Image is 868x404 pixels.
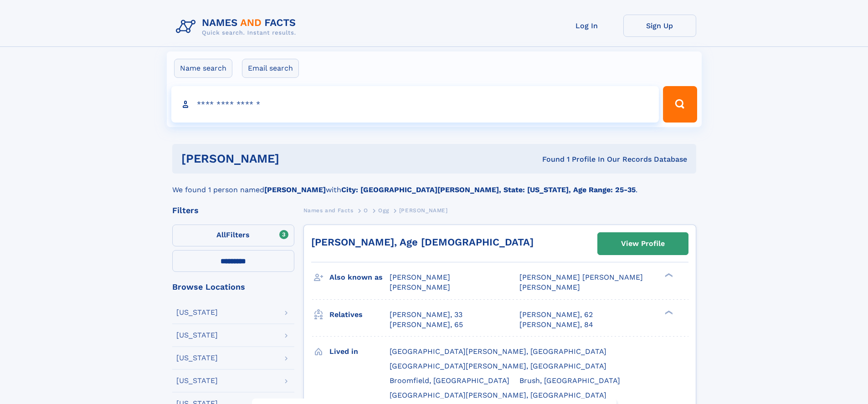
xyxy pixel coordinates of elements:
[176,332,218,339] div: [US_STATE]
[663,86,697,123] button: Search Button
[364,207,368,214] span: O
[390,320,463,330] a: [PERSON_NAME], 65
[390,273,450,281] span: [PERSON_NAME]
[329,307,390,322] h3: Relatives
[172,15,303,39] img: Logo Names and Facts
[264,185,326,194] b: [PERSON_NAME]
[176,354,218,362] div: [US_STATE]
[172,174,696,195] div: We found 1 person named with .
[390,310,462,320] a: [PERSON_NAME], 33
[216,230,226,239] span: All
[311,236,534,248] a: [PERSON_NAME], Age [DEMOGRAPHIC_DATA]
[329,344,390,359] h3: Lived in
[172,283,294,291] div: Browse Locations
[176,377,218,384] div: [US_STATE]
[663,272,673,278] div: ❯
[378,207,389,214] span: Ogg
[519,376,620,385] span: Brush, [GEOGRAPHIC_DATA]
[176,309,218,316] div: [US_STATE]
[519,320,593,330] a: [PERSON_NAME], 84
[519,273,643,281] span: [PERSON_NAME] [PERSON_NAME]
[390,362,606,370] span: [GEOGRAPHIC_DATA][PERSON_NAME], [GEOGRAPHIC_DATA]
[181,153,411,164] h1: [PERSON_NAME]
[341,185,636,194] b: City: [GEOGRAPHIC_DATA][PERSON_NAME], State: [US_STATE], Age Range: 25-35
[174,59,232,78] label: Name search
[242,59,299,78] label: Email search
[172,225,294,246] label: Filters
[550,15,623,37] a: Log In
[519,283,580,291] span: [PERSON_NAME]
[364,205,368,216] a: O
[598,233,688,255] a: View Profile
[623,15,696,37] a: Sign Up
[399,207,448,214] span: [PERSON_NAME]
[519,310,593,320] a: [PERSON_NAME], 62
[621,233,665,254] div: View Profile
[390,283,450,291] span: [PERSON_NAME]
[390,376,509,385] span: Broomfield, [GEOGRAPHIC_DATA]
[411,154,687,164] div: Found 1 Profile In Our Records Database
[378,205,389,216] a: Ogg
[171,86,659,123] input: search input
[390,347,606,356] span: [GEOGRAPHIC_DATA][PERSON_NAME], [GEOGRAPHIC_DATA]
[329,270,390,285] h3: Also known as
[390,391,606,399] span: [GEOGRAPHIC_DATA][PERSON_NAME], [GEOGRAPHIC_DATA]
[303,205,354,216] a: Names and Facts
[172,206,294,215] div: Filters
[663,309,673,315] div: ❯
